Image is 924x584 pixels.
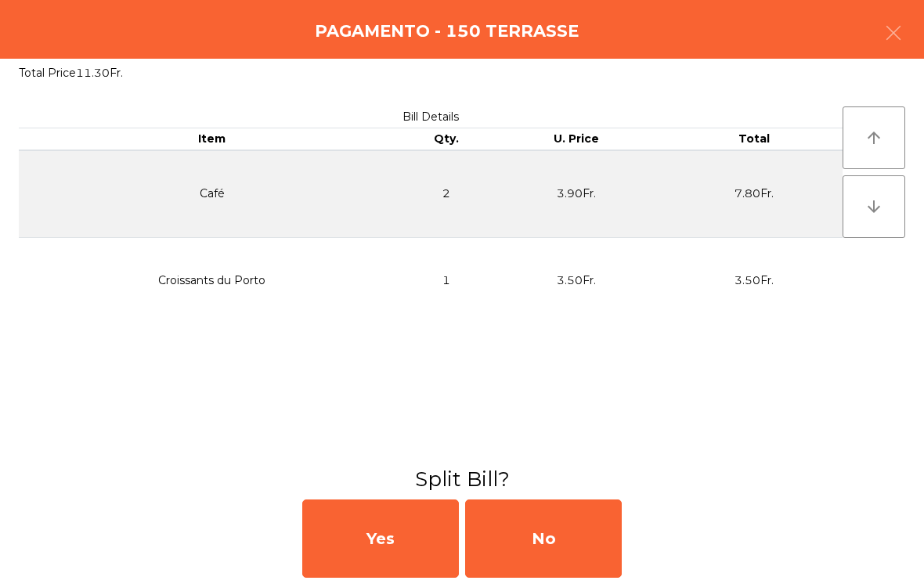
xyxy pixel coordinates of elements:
th: U. Price [487,128,665,150]
td: 7.80Fr. [665,150,843,238]
td: 3.50Fr. [665,237,843,323]
td: 3.50Fr. [487,237,665,323]
div: Yes [302,499,459,578]
td: 2 [406,150,487,238]
th: Qty. [406,128,487,150]
th: Item [19,128,406,150]
td: 1 [406,237,487,323]
h4: Pagamento - 150 TERRASSE [315,20,579,43]
i: arrow_upward [864,128,883,147]
div: No [465,499,622,578]
td: Café [19,150,406,238]
td: 3.90Fr. [487,150,665,238]
td: Croissants du Porto [19,237,406,323]
span: Total Price [19,66,76,80]
i: arrow_downward [864,197,883,216]
span: 11.30Fr. [76,66,123,80]
span: Bill Details [402,110,459,124]
button: arrow_upward [843,106,905,169]
button: arrow_downward [843,175,905,238]
h3: Split Bill? [12,465,912,493]
th: Total [665,128,843,150]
